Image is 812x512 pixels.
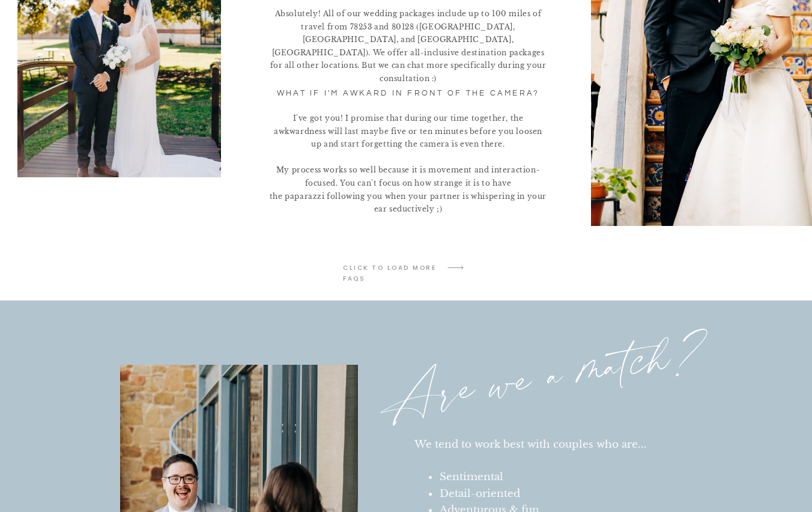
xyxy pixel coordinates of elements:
[439,486,734,502] li: Detail-oriented
[269,7,547,59] p: Absolutely! All of our wedding packages include up to 100 miles of travel from 78253 and 80128 ([...
[269,112,547,222] p: I've got you! I promise that during our time together, the awkwardness will last maybe five or te...
[344,319,751,460] p: Are we a match?
[269,87,547,102] p: what if i'm awkard in front of the camera?
[439,469,734,485] li: Sentimental
[343,263,438,273] a: click to LOAD MORE faqs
